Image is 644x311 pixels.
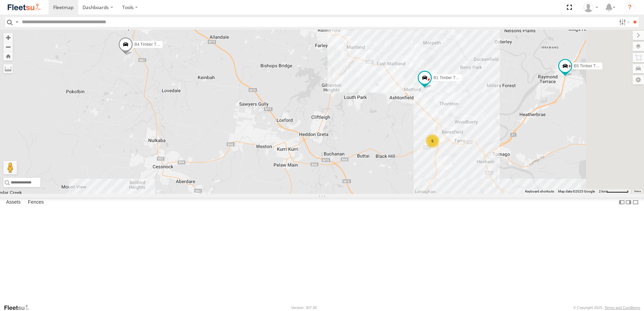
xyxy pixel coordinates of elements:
img: fleetsu-logo-horizontal.svg [7,3,42,12]
button: Zoom in [3,33,13,42]
div: © Copyright 2025 - [573,306,640,310]
a: Terms (opens in new tab) [634,190,641,193]
a: Terms and Conditions [605,306,640,310]
button: Map Scale: 2 km per 62 pixels [597,189,631,194]
label: Search Query [14,17,20,27]
span: Map data ©2025 Google [558,189,595,193]
label: Measure [3,64,13,73]
label: Assets [3,198,24,207]
button: Drag Pegman onto the map to open Street View [3,161,17,174]
span: B1 Timber Truck [433,75,463,80]
i: ? [624,2,635,13]
label: Hide Summary Table [632,198,639,207]
button: Zoom Home [3,51,13,61]
button: Zoom out [3,42,13,51]
div: 5 [426,134,439,148]
a: Visit our Website [4,304,35,311]
div: Matt Curtis [581,2,601,12]
span: 2 km [599,189,606,193]
span: B4 Timber Truck [134,42,164,47]
label: Dock Summary Table to the Left [618,198,625,207]
button: Keyboard shortcuts [525,189,554,194]
label: Dock Summary Table to the Right [625,198,632,207]
label: Search Filter Options [616,17,631,27]
span: B5 Timber Truck [574,64,603,68]
div: Version: 307.00 [291,306,317,310]
label: Fences [25,198,47,207]
label: Map Settings [633,75,644,84]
